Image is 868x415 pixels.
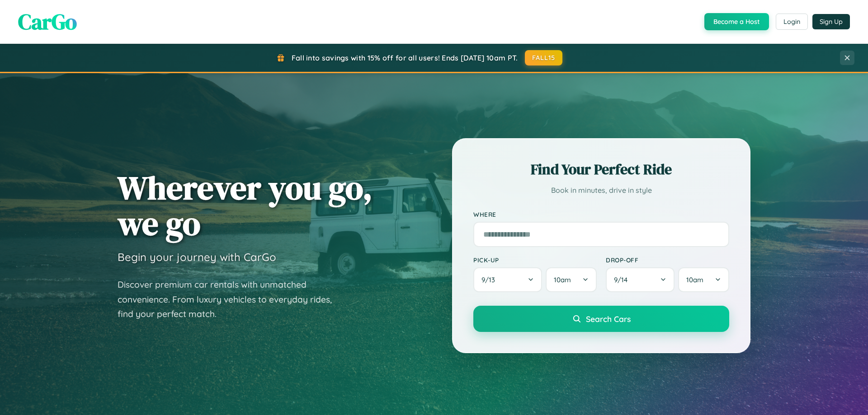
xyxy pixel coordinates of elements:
[118,250,276,264] h3: Begin your journey with CarGo
[812,14,850,29] button: Sign Up
[704,13,769,30] button: Become a Host
[473,184,729,197] p: Book in minutes, drive in style
[481,275,500,284] span: 9 / 13
[686,275,703,284] span: 10am
[118,170,373,241] h1: Wherever you go, we go
[473,256,597,264] label: Pick-up
[606,256,729,264] label: Drop-off
[473,159,729,179] h2: Find Your Perfect Ride
[678,267,729,292] button: 10am
[473,306,729,332] button: Search Cars
[473,210,729,218] label: Where
[525,50,563,65] button: FALL15
[292,53,518,62] span: Fall into savings with 15% off for all users! Ends [DATE] 10am PT.
[606,267,675,292] button: 9/14
[614,275,632,284] span: 9 / 14
[18,7,77,37] span: CarGo
[473,267,542,292] button: 9/13
[776,14,808,30] button: Login
[118,277,344,322] p: Discover premium car rentals with unmatched convenience. From luxury vehicles to everyday rides, ...
[586,314,631,324] span: Search Cars
[554,275,571,284] span: 10am
[546,267,597,292] button: 10am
